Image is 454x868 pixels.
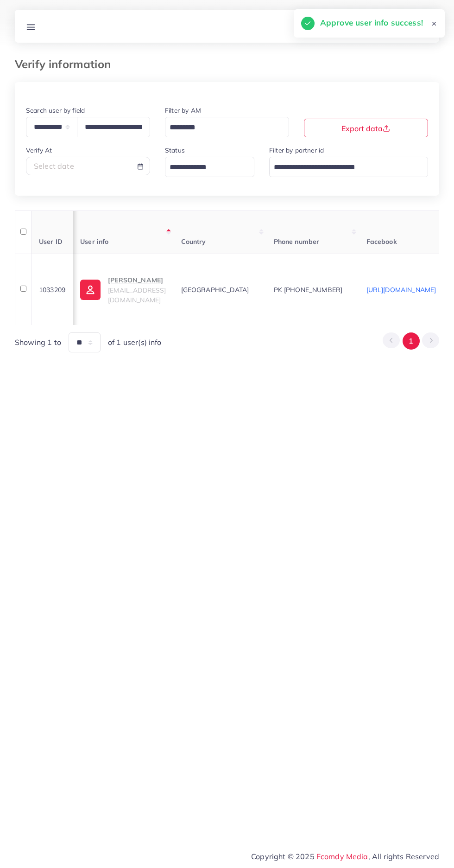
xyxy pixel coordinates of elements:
[26,146,52,155] label: Verify At
[274,286,343,294] span: PK [PHONE_NUMBER]
[39,237,63,246] span: User ID
[269,146,324,155] label: Filter by partner id
[383,332,439,350] ul: Pagination
[316,852,368,861] a: Ecomdy Media
[403,332,420,350] button: Go to page 1
[165,157,254,177] div: Search for option
[108,286,166,304] span: [EMAIL_ADDRESS][DOMAIN_NAME]
[251,851,439,862] span: Copyright © 2025
[166,160,242,175] input: Search for option
[271,160,416,175] input: Search for option
[165,146,185,155] label: Status
[15,337,61,348] span: Showing 1 to
[166,121,277,135] input: Search for option
[34,161,74,171] span: Select date
[368,851,439,862] span: , All rights Reserved
[108,274,166,286] p: [PERSON_NAME]
[366,237,397,246] span: Facebook
[274,237,320,246] span: Phone number
[165,106,201,115] label: Filter by AM
[165,117,289,137] div: Search for option
[80,280,101,300] img: ic-user-info.36bf1079.svg
[80,237,108,246] span: User info
[181,286,249,294] span: [GEOGRAPHIC_DATA]
[26,106,85,115] label: Search user by field
[304,119,428,137] button: Export data
[80,274,166,305] a: [PERSON_NAME][EMAIL_ADDRESS][DOMAIN_NAME]
[39,286,65,294] span: 1033209
[15,57,118,71] h3: Verify information
[181,237,206,246] span: Country
[269,157,428,177] div: Search for option
[341,124,390,133] span: Export data
[320,17,423,29] h5: Approve user info success!
[366,286,436,294] a: [URL][DOMAIN_NAME]
[108,337,162,348] span: of 1 user(s) info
